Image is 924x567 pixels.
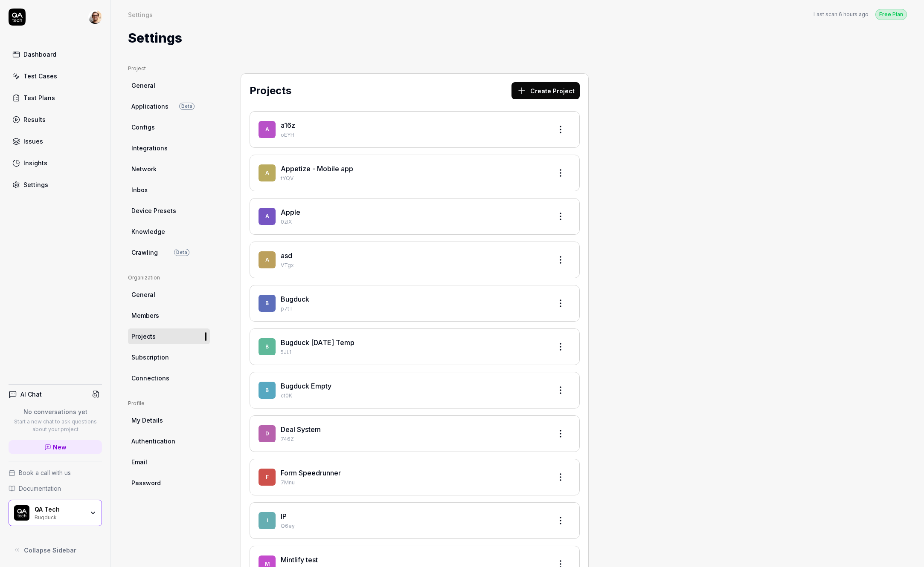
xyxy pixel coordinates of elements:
span: General [131,81,155,90]
a: General [128,287,210,302]
div: Dashboard [23,50,56,59]
p: 746Z [281,435,545,443]
a: Projects [128,328,210,344]
span: Subscription [131,353,169,362]
a: asd [281,251,292,260]
span: Email [131,458,147,466]
a: Insights [9,155,102,171]
a: Bugduck [281,295,309,303]
a: My Details [128,412,210,428]
span: B [259,382,276,399]
a: Mintlify test [281,555,318,564]
span: A [259,164,276,181]
div: Test Cases [23,72,57,81]
a: a16z [281,121,295,130]
p: VTgx [281,262,545,269]
p: 0zIX [281,218,545,226]
span: Configs [131,123,155,132]
span: My Details [131,416,163,425]
span: New [53,443,67,452]
a: Documentation [9,484,102,493]
span: I [259,512,276,529]
a: Dashboard [9,46,102,63]
a: Apple [281,208,300,216]
a: ApplicationsBeta [128,98,210,114]
a: Connections [128,370,210,386]
span: Integrations [131,144,168,153]
a: Integrations [128,140,210,156]
a: Free Plan [875,9,907,20]
h2: Projects [250,83,291,98]
div: Test Plans [23,93,55,102]
a: Test Cases [9,68,102,84]
a: Email [128,454,210,470]
img: 704fe57e-bae9-4a0d-8bcb-c4203d9f0bb2.jpeg [88,10,102,24]
time: 6 hours ago [839,11,869,17]
a: Book a call with us [9,468,102,477]
span: Device Presets [131,206,176,215]
span: Beta [174,249,189,256]
a: Authentication [128,433,210,449]
span: Crawling [131,248,158,257]
span: Applications [131,102,169,111]
div: Project [128,65,210,72]
p: 5JL1 [281,348,545,356]
img: QA Tech Logo [14,505,29,521]
span: Projects [131,332,156,341]
a: Members [128,308,210,323]
a: IP [281,512,287,521]
span: Connections [131,374,169,383]
span: Network [131,164,157,173]
h4: AI Chat [20,390,42,399]
span: Collapse Sidebar [24,546,76,555]
a: New [9,440,102,454]
span: Members [131,311,159,320]
a: CrawlingBeta [128,245,210,260]
span: Last scan: [814,11,869,18]
span: a [259,121,276,138]
a: Issues [9,133,102,150]
a: Inbox [128,182,210,198]
div: Settings [23,180,48,189]
p: No conversations yet [9,407,102,416]
p: 7Mnu [281,479,545,486]
span: Knowledge [131,227,165,236]
a: Configs [128,119,210,135]
a: Deal System [281,425,321,434]
span: D [259,425,276,442]
a: Network [128,161,210,177]
p: tYQV [281,175,545,182]
p: ct0K [281,392,545,400]
p: Q6ey [281,522,545,530]
div: Insights [23,158,47,167]
button: QA Tech LogoQA TechBugduck [9,500,102,526]
button: Last scan:6 hours ago [814,11,869,18]
div: QA Tech [35,506,84,513]
span: F [259,469,276,486]
div: Bugduck [35,513,84,520]
a: Form Speedrunner [281,469,341,477]
a: Knowledge [128,224,210,239]
a: Settings [9,176,102,193]
span: Inbox [131,185,148,194]
a: Bugduck Empty [281,382,331,390]
div: Issues [23,137,43,146]
a: Password [128,475,210,491]
span: Beta [179,103,195,110]
div: Settings [128,10,153,19]
a: Device Presets [128,203,210,219]
span: B [259,295,276,312]
span: A [259,208,276,225]
div: Profile [128,400,210,407]
p: Start a new chat to ask questions about your project [9,418,102,433]
p: oEYH [281,131,545,139]
a: Subscription [128,349,210,365]
span: General [131,290,155,299]
a: Bugduck [DATE] Temp [281,338,354,347]
span: Password [131,478,161,487]
span: Authentication [131,437,175,446]
span: a [259,251,276,268]
div: Results [23,115,46,124]
a: Results [9,111,102,128]
button: Collapse Sidebar [9,541,102,558]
